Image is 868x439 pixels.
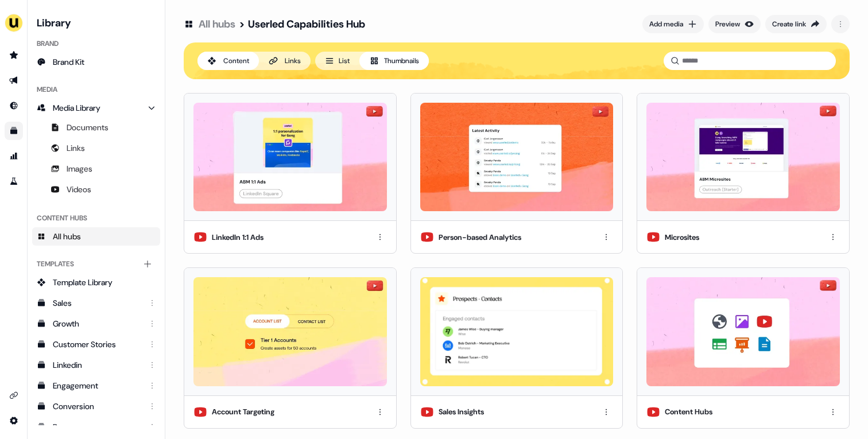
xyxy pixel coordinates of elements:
div: Account Targeting [212,406,274,418]
img: Account Targeting [193,277,387,386]
button: Content [197,52,259,70]
a: Linkedin [32,356,160,374]
a: All hubs [199,17,235,31]
button: Account TargetingAccount Targeting [184,267,397,428]
div: > [239,17,245,31]
span: Links [67,142,85,154]
img: Microsites [646,103,840,211]
a: Go to Inbound [5,96,23,115]
a: Go to integrations [5,411,23,430]
a: Go to integrations [5,386,23,405]
a: Media Library [32,99,160,117]
a: Brand Kit [32,53,160,71]
div: Persona [53,421,142,433]
button: LinkedIn 1:1 AdsLinkedIn 1:1 Ads [184,93,397,254]
span: Brand Kit [53,56,84,68]
button: Add media [642,15,704,33]
div: Content Hubs [32,209,160,227]
div: Templates [32,255,160,273]
span: Template Library [53,277,113,288]
a: Go to outbound experience [5,71,23,90]
a: Videos [32,180,160,199]
img: LinkedIn 1:1 Ads [193,103,387,211]
div: LinkedIn 1:1 Ads [212,232,263,243]
a: Conversion [32,397,160,415]
h3: Library [32,14,160,30]
div: Create link [772,18,806,30]
span: Videos [67,184,91,195]
a: Template Library [32,273,160,292]
div: Microsites [665,232,699,243]
span: Images [67,163,92,174]
a: Customer Stories [32,335,160,353]
div: Content [223,55,249,67]
button: Preview [708,15,761,33]
div: Media [32,80,160,99]
a: Images [32,160,160,178]
a: All hubs [32,227,160,246]
a: Go to templates [5,122,23,140]
img: Sales Insights [420,277,614,386]
a: Go to attribution [5,147,23,165]
span: All hubs [53,231,81,242]
div: Sales [53,297,142,309]
a: Links [32,139,160,157]
button: Content HubsContent Hubs [637,267,850,428]
div: Content Hubs [665,406,712,418]
div: Links [285,55,301,67]
a: Documents [32,118,160,137]
button: Thumbnails [359,52,429,70]
span: Media Library [53,102,100,114]
a: Go to experiments [5,172,23,191]
button: Create link [765,15,827,33]
div: Sales Insights [439,406,484,418]
div: Add media [649,18,683,30]
a: Sales [32,294,160,312]
button: Links [259,52,311,70]
img: Content Hubs [646,277,840,386]
a: Persona [32,418,160,436]
div: Preview [715,18,740,30]
div: Customer Stories [53,339,142,350]
a: Go to prospects [5,46,23,64]
div: Growth [53,318,142,329]
div: Conversion [53,401,142,412]
div: Person-based Analytics [439,232,521,243]
button: MicrositesMicrosites [637,93,850,254]
div: Linkedin [53,359,142,371]
img: Person-based Analytics [420,103,614,211]
div: Engagement [53,380,142,391]
a: Growth [32,314,160,333]
div: Brand [32,34,160,53]
button: Person-based AnalyticsPerson-based Analytics [410,93,623,254]
button: List [315,52,359,70]
span: Documents [67,122,108,133]
a: Engagement [32,376,160,395]
div: Userled Capabilities Hub [248,17,365,31]
button: Sales InsightsSales Insights [410,267,623,428]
